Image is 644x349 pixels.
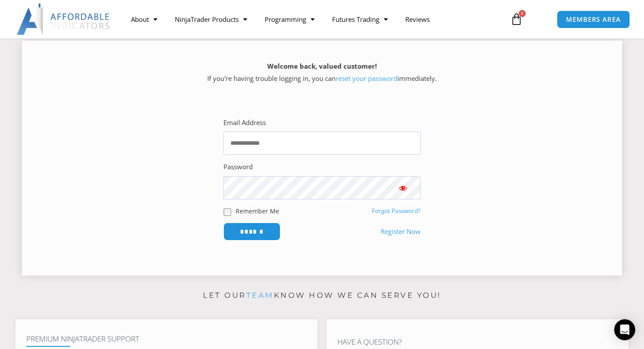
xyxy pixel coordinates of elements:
[267,62,377,70] strong: Welcome back, valued customer!
[497,7,536,32] a: 0
[17,3,111,35] img: LogoAI | Affordable Indicators – NinjaTrader
[256,9,323,29] a: Programming
[26,335,307,343] h4: Premium NinjaTrader Support
[396,9,439,29] a: Reviews
[614,319,635,340] div: Open Intercom Messenger
[323,9,396,29] a: Futures Trading
[337,338,618,346] h4: Have A Question?
[336,74,397,83] a: reset your password
[372,207,421,215] a: Forgot Password?
[246,291,274,300] a: team
[557,10,630,28] a: MEMBERS AREA
[381,226,421,238] a: Register Now
[519,10,526,17] span: 0
[566,16,621,23] span: MEMBERS AREA
[122,9,166,29] a: About
[37,60,607,85] p: If you’re having trouble logging in, you can immediately.
[166,9,256,29] a: NinjaTrader Products
[15,289,629,303] p: Let our know how we can serve you!
[223,117,266,129] label: Email Address
[386,176,421,199] button: Show password
[236,206,279,216] label: Remember Me
[223,161,253,173] label: Password
[122,9,502,29] nav: Menu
